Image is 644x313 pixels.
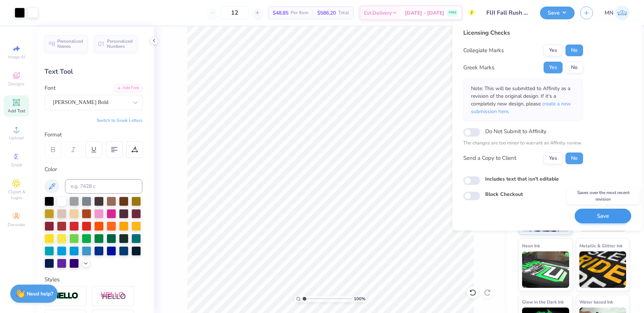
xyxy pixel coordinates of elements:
button: Yes [544,62,563,73]
span: $48.85 [273,9,288,17]
div: Send a Copy to Client [463,154,516,162]
p: Note: This will be submitted to Affinity as a revision of the original design. If it's a complete... [471,85,575,115]
span: 100 % [354,295,365,302]
a: MN [605,6,629,20]
button: No [566,152,583,164]
span: Image AI [8,54,25,60]
div: Color [45,165,142,174]
label: Block Checkout [485,190,523,198]
img: Shadow [100,291,126,301]
span: Per Item [291,9,308,17]
button: No [566,62,583,73]
span: Greek [11,162,22,168]
img: Metallic & Glitter Ink [579,251,626,288]
span: Glow in the Dark Ink [522,298,564,306]
span: Personalized Numbers [107,39,133,49]
span: Upload [9,135,24,141]
div: Greek Marks [463,63,494,72]
label: Do Not Submit to Affinity [485,127,547,136]
input: – – [221,6,249,19]
span: Total [338,9,349,17]
span: [DATE] - [DATE] [405,9,444,17]
button: Save [575,209,631,224]
input: Untitled Design [481,5,534,20]
span: Water based Ink [579,298,613,306]
div: Licensing Checks [463,28,583,37]
button: Save [540,7,575,19]
button: No [566,45,583,56]
span: Est. Delivery [364,9,392,17]
span: Metallic & Glitter Ink [579,242,622,250]
span: Add Text [8,108,25,114]
span: Decorate [8,222,25,228]
div: Styles [45,275,142,284]
span: Designs [8,81,24,87]
label: Font [45,84,55,92]
div: Saves over the most recent revision [567,188,640,204]
button: Yes [544,45,563,56]
p: The changes are too minor to warrant an Affinity review. [463,140,583,147]
label: Includes text that isn't editable [485,175,559,183]
input: e.g. 7428 c [65,179,142,194]
span: Personalized Names [57,39,83,49]
img: Neon Ink [522,251,569,288]
span: MN [605,9,613,17]
img: Mark Navarro [615,6,629,20]
div: Collegiate Marks [463,46,504,55]
div: Add Font [114,84,142,92]
span: Clipart & logos [4,189,29,201]
div: Text Tool [45,67,142,77]
span: FREE [449,10,456,15]
strong: Need help? [27,290,53,297]
span: $586.20 [317,9,336,17]
div: Format [45,131,143,139]
button: Yes [544,152,563,164]
span: Neon Ink [522,242,540,250]
img: Stroke [53,292,78,300]
button: Switch to Greek Letters [97,117,142,123]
